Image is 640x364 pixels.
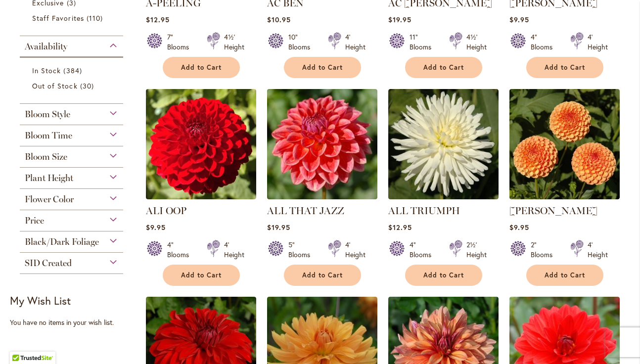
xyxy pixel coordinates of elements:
img: ALL TRIUMPH [388,89,499,199]
div: 4" Blooms [531,32,558,52]
span: Add to Cart [545,271,585,279]
img: ALI OOP [146,89,256,199]
span: 384 [63,65,84,76]
a: Staff Favorites [32,13,113,23]
a: ALL THAT JAZZ [267,205,344,217]
button: Add to Cart [526,265,603,286]
button: Add to Cart [526,57,603,78]
span: $19.95 [388,15,411,24]
div: 4' Height [588,240,608,260]
a: ALL THAT JAZZ [267,192,377,201]
span: $19.95 [267,223,290,232]
span: $9.95 [146,223,166,232]
div: 2½' Height [466,240,487,260]
span: Add to Cart [181,271,222,279]
div: 10" Blooms [288,32,316,52]
div: 4' Height [345,32,366,52]
button: Add to Cart [163,57,240,78]
a: ALL TRIUMPH [388,205,460,217]
div: 4' Height [588,32,608,52]
div: 4' Height [224,240,244,260]
button: Add to Cart [284,265,361,286]
span: $9.95 [509,223,529,232]
a: Out of Stock 30 [32,81,113,91]
span: 30 [80,81,96,91]
a: ALL TRIUMPH [388,192,499,201]
span: $12.95 [146,15,170,24]
img: AMBER QUEEN [509,89,620,199]
span: Flower Color [25,194,74,205]
span: $10.95 [267,15,291,24]
span: Plant Height [25,173,73,183]
div: 4" Blooms [410,240,437,260]
span: In Stock [32,66,61,75]
div: 2" Blooms [531,240,558,260]
button: Add to Cart [163,265,240,286]
span: $9.95 [509,15,529,24]
span: Add to Cart [302,63,343,72]
a: [PERSON_NAME] [509,205,597,217]
span: Bloom Time [25,130,72,141]
div: 4' Height [345,240,366,260]
span: Price [25,215,44,226]
div: You have no items in your wish list. [10,318,139,327]
a: ALI OOP [146,192,256,201]
span: Add to Cart [545,63,585,72]
span: Add to Cart [181,63,222,72]
span: Staff Favorites [32,13,84,23]
span: Add to Cart [423,271,464,279]
span: Bloom Style [25,109,70,120]
span: Add to Cart [302,271,343,279]
a: In Stock 384 [32,65,113,76]
div: 11" Blooms [410,32,437,52]
span: $12.95 [388,223,412,232]
button: Add to Cart [405,265,482,286]
div: 5" Blooms [288,240,316,260]
span: Black/Dark Foliage [25,236,99,247]
span: Availability [25,41,67,52]
a: AMBER QUEEN [509,192,620,201]
span: SID Created [25,258,72,269]
strong: My Wish List [10,293,71,308]
div: 7" Blooms [167,32,195,52]
div: 4½' Height [466,32,487,52]
div: 4" Blooms [167,240,195,260]
span: Out of Stock [32,81,78,91]
span: Add to Cart [423,63,464,72]
div: 4½' Height [224,32,244,52]
span: 110 [87,13,105,23]
button: Add to Cart [284,57,361,78]
span: Bloom Size [25,151,67,162]
img: ALL THAT JAZZ [267,89,377,199]
a: ALI OOP [146,205,186,217]
button: Add to Cart [405,57,482,78]
iframe: Launch Accessibility Center [7,329,35,357]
